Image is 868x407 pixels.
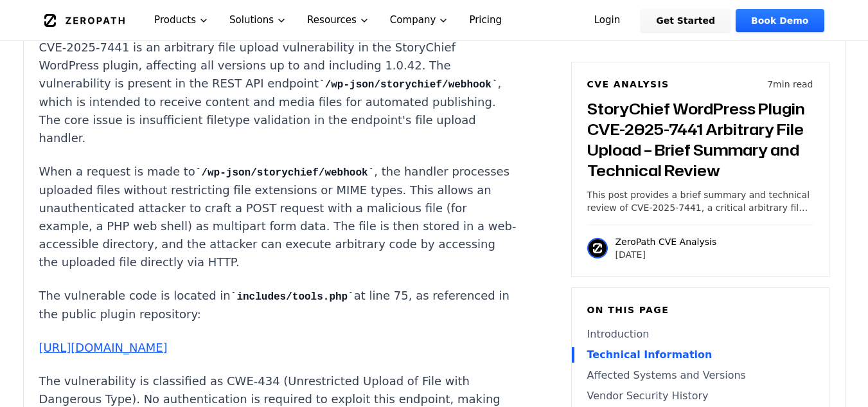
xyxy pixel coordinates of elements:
a: Get Started [641,9,731,32]
p: The vulnerable code is located in at line 75, as referenced in the public plugin repository: [39,287,517,323]
p: 7 min read [767,78,813,91]
a: Affected Systems and Versions [587,368,813,383]
a: Technical Information [587,347,813,363]
p: [DATE] [616,248,717,261]
a: Vendor Security History [587,388,813,404]
code: /wp-json/storychief/webhook [195,167,374,179]
h6: CVE Analysis [587,78,669,91]
p: When a request is made to , the handler processes uploaded files without restricting file extensi... [39,163,517,271]
h3: StoryChief WordPress Plugin CVE-2025-7441 Arbitrary File Upload – Brief Summary and Technical Review [587,98,813,181]
a: Book Demo [736,9,824,32]
img: ZeroPath CVE Analysis [587,238,608,258]
p: This post provides a brief summary and technical review of CVE-2025-7441, a critical arbitrary fi... [587,188,813,214]
p: ZeroPath CVE Analysis [616,235,717,248]
a: Introduction [587,327,813,342]
h6: On this page [587,303,813,316]
p: CVE-2025-7441 is an arbitrary file upload vulnerability in the StoryChief WordPress plugin, affec... [39,39,517,147]
a: Login [579,9,636,32]
a: [URL][DOMAIN_NAME] [39,341,168,354]
code: includes/tools.php [231,291,354,303]
code: /wp-json/storychief/webhook [319,79,497,91]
